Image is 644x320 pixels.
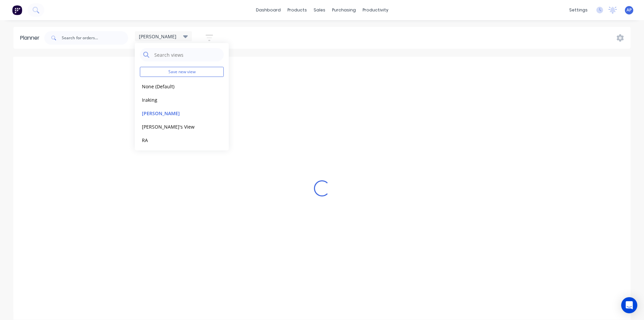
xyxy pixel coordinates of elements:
[140,67,224,77] button: Save new view
[140,96,211,103] button: Iraking
[253,5,284,15] a: dashboard
[621,297,637,313] div: Open Intercom Messenger
[154,48,220,61] input: Search views
[566,5,591,15] div: settings
[310,5,329,15] div: sales
[140,136,211,144] button: RA
[140,82,211,90] button: None (Default)
[140,123,211,130] button: [PERSON_NAME]'s View
[20,34,43,42] div: Planner
[12,5,22,15] img: Factory
[359,5,392,15] div: productivity
[284,5,310,15] div: products
[140,109,211,117] button: [PERSON_NAME]
[140,149,211,157] button: Roof Razor
[329,5,359,15] div: purchasing
[627,7,632,13] span: AP
[139,33,176,40] span: [PERSON_NAME]
[62,31,128,45] input: Search for orders...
